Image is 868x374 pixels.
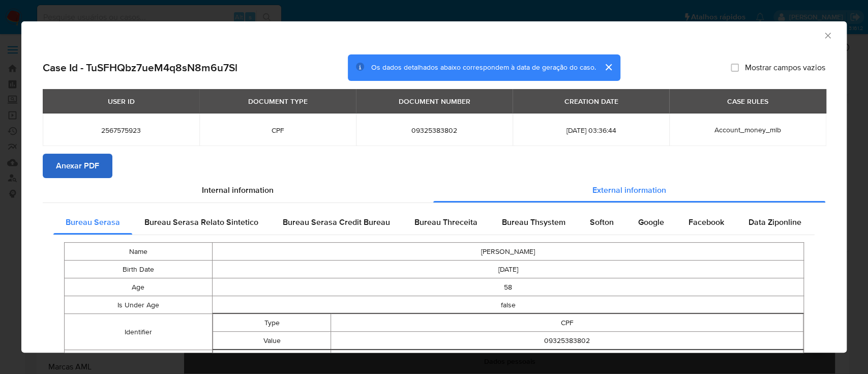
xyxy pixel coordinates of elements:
td: NIS [331,350,803,368]
td: 58 [212,278,803,296]
span: Internal information [202,184,274,196]
span: Softon [590,216,614,228]
span: Anexar PDF [56,155,99,177]
span: CPF [212,126,344,135]
div: DOCUMENT NUMBER [393,93,476,110]
span: [DATE] 03:36:44 [525,126,657,135]
span: 2567575923 [55,126,187,135]
div: Detailed info [43,178,825,203]
td: CPF [331,314,803,332]
td: Is Under Age [65,296,213,314]
div: DOCUMENT TYPE [242,93,314,110]
h2: Case Id - TuSFHQbz7ueM4q8sN8m6u7Sl [43,61,237,74]
span: Data Ziponline [749,216,801,228]
td: Identifier [65,314,213,350]
td: Birth Date [65,261,213,278]
span: Bureau Serasa Relato Sintetico [144,216,258,228]
td: Value [213,332,331,350]
span: Os dados detalhados abaixo correspondem à data de geração do caso. [371,63,596,73]
span: Bureau Threceita [414,216,477,228]
div: Detailed external info [53,210,815,235]
span: Google [638,216,664,228]
button: cerrar [596,55,620,79]
td: Type [213,350,331,368]
div: CREATION DATE [558,93,624,110]
span: 09325383802 [368,126,500,135]
td: [DATE] [212,261,803,278]
span: Mostrar campos vazios [745,63,825,73]
td: 09325383802 [331,332,803,350]
td: Name [65,243,213,261]
span: Facebook [689,216,724,228]
span: Bureau Serasa Credit Bureau [283,216,390,228]
span: External information [592,184,666,196]
input: Mostrar campos vazios [731,64,739,72]
td: false [212,296,803,314]
td: Age [65,278,213,296]
div: closure-recommendation-modal [21,21,847,353]
button: Anexar PDF [43,154,112,178]
span: Bureau Serasa [66,216,120,228]
div: CASE RULES [721,93,774,110]
span: Bureau Thsystem [502,216,565,228]
div: USER ID [102,93,141,110]
td: Type [213,314,331,332]
span: Account_money_mlb [714,125,781,135]
button: Fechar a janela [823,31,832,40]
td: [PERSON_NAME] [212,243,803,261]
